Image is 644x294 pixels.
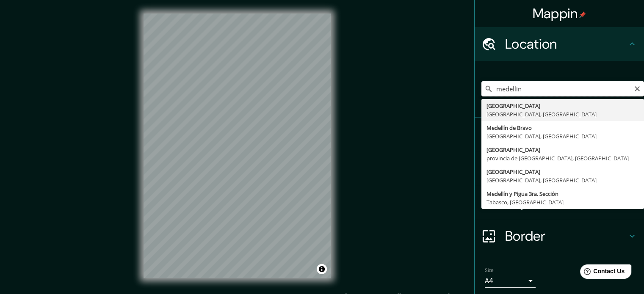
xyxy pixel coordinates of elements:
[475,118,644,151] div: Pins
[475,219,644,253] div: Border
[475,151,644,185] div: Style
[569,261,635,285] iframe: Help widget launcher
[486,146,639,154] div: [GEOGRAPHIC_DATA]
[485,267,494,274] label: Size
[505,194,627,211] h4: Layout
[475,185,644,219] div: Layout
[486,132,639,140] div: [GEOGRAPHIC_DATA], [GEOGRAPHIC_DATA]
[486,168,639,176] div: [GEOGRAPHIC_DATA]
[533,5,586,22] h4: Mappin
[579,11,586,18] img: pin-icon.png
[505,228,627,245] h4: Border
[486,190,639,198] div: Medellín y Pigua 3ra. Sección
[486,154,639,162] div: provincia de [GEOGRAPHIC_DATA], [GEOGRAPHIC_DATA]
[486,198,639,206] div: Tabasco, [GEOGRAPHIC_DATA]
[144,14,331,278] canvas: Map
[475,27,644,61] div: Location
[486,176,639,184] div: [GEOGRAPHIC_DATA], [GEOGRAPHIC_DATA]
[505,36,627,52] h4: Location
[317,264,327,274] button: Toggle attribution
[485,274,536,288] div: A4
[486,124,639,132] div: Medellín de Bravo
[486,110,639,118] div: [GEOGRAPHIC_DATA], [GEOGRAPHIC_DATA]
[481,81,644,96] input: Pick your city or area
[634,84,641,92] button: Clear
[486,102,639,110] div: [GEOGRAPHIC_DATA]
